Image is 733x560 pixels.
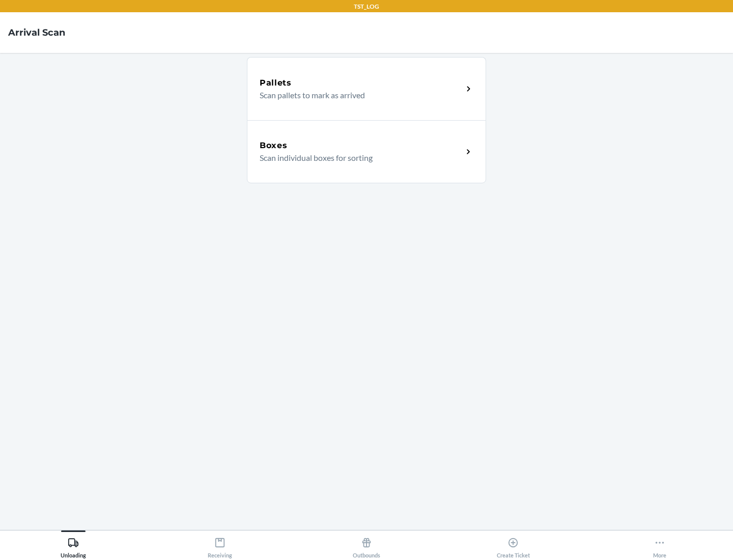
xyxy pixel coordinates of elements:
div: Outbounds [353,533,380,558]
button: Receiving [147,530,293,558]
p: TST_LOG [354,2,379,11]
h5: Boxes [260,139,288,152]
div: More [653,533,666,558]
button: Outbounds [293,530,440,558]
a: PalletsScan pallets to mark as arrived [247,57,486,120]
button: More [586,530,733,558]
p: Scan individual boxes for sorting [260,152,455,164]
h4: Arrival Scan [8,26,65,39]
p: Scan pallets to mark as arrived [260,89,455,101]
div: Create Ticket [497,533,530,558]
a: BoxesScan individual boxes for sorting [247,120,486,183]
h5: Pallets [260,77,292,89]
button: Create Ticket [440,530,586,558]
div: Unloading [61,533,86,558]
div: Receiving [208,533,232,558]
